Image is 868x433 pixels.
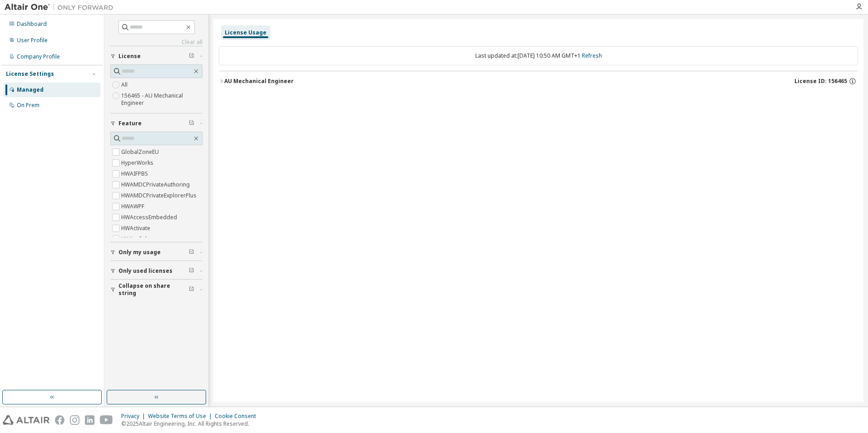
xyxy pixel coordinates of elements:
[55,415,64,425] img: facebook.svg
[189,53,194,60] span: Clear filter
[121,179,192,190] label: HWAMDCPrivateAuthoring
[219,71,858,91] button: AU Mechanical EngineerLicense ID: 156465
[118,249,161,256] span: Only my usage
[110,39,202,46] a: Clear all
[121,147,161,157] label: GlobalZoneEU
[189,249,194,256] span: Clear filter
[189,267,194,275] span: Clear filter
[3,415,49,425] img: altair_logo.svg
[5,3,118,12] img: Altair One
[110,261,202,281] button: Only used licenses
[110,46,202,66] button: License
[148,413,215,420] div: Website Terms of Use
[17,20,47,28] div: Dashboard
[224,78,294,85] div: AU Mechanical Engineer
[121,190,198,201] label: HWAMDCPrivateExplorerPlus
[225,29,266,36] div: License Usage
[794,78,847,85] span: License ID: 156465
[118,282,189,297] span: Collapse on share string
[17,86,44,93] div: Managed
[110,242,202,262] button: Only my usage
[215,413,261,420] div: Cookie Consent
[100,415,113,425] img: youtube.svg
[17,53,60,60] div: Company Profile
[189,120,194,127] span: Clear filter
[118,53,141,60] span: License
[110,280,202,300] button: Collapse on share string
[121,234,150,245] label: HWAcufwh
[219,46,858,65] div: Last updated at: [DATE] 10:50 AM GMT+1
[121,420,261,428] p: © 2025 Altair Engineering, Inc. All Rights Reserved.
[110,113,202,133] button: Feature
[121,168,150,179] label: HWAIFPBS
[85,415,94,425] img: linkedin.svg
[17,102,39,109] div: On Prem
[17,37,48,44] div: User Profile
[189,286,194,293] span: Clear filter
[121,90,202,108] label: 156465 - AU Mechanical Engineer
[582,52,602,59] a: Refresh
[121,413,148,420] div: Privacy
[70,415,79,425] img: instagram.svg
[6,70,54,78] div: License Settings
[121,157,155,168] label: HyperWorks
[118,120,142,127] span: Feature
[121,201,146,212] label: HWAWPF
[118,267,173,275] span: Only used licenses
[121,79,129,90] label: All
[121,212,179,223] label: HWAccessEmbedded
[121,223,152,234] label: HWActivate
